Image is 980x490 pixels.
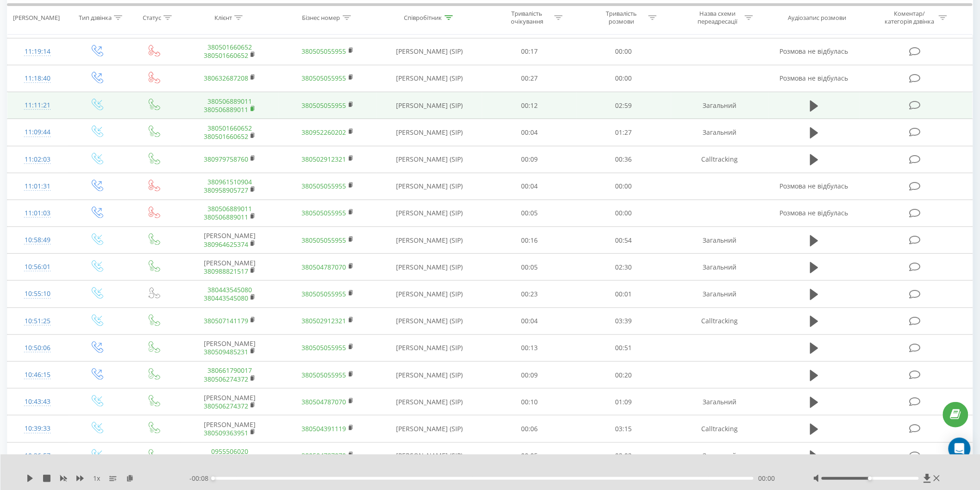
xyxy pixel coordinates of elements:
td: 00:00 [577,38,671,65]
div: 11:18:40 [17,69,58,88]
a: 380988821517 [204,267,248,276]
td: 00:00 [577,65,671,92]
div: Статус [143,13,161,21]
a: 380501660652 [207,124,252,132]
a: 380661790017 [207,366,252,375]
td: 02:30 [577,254,671,281]
div: 11:11:21 [17,96,58,114]
a: 380443545080 [204,294,248,302]
a: 380505055955 [302,343,346,352]
span: Розмова не відбулась [780,47,848,56]
a: 380509363951 [204,428,248,437]
a: 380979758760 [204,155,248,163]
div: Бізнес номер [302,13,340,21]
td: [PERSON_NAME] (SIP) [377,119,482,146]
a: 380506274372 [204,402,248,410]
a: 380506889011 [207,97,252,106]
td: [PERSON_NAME] (SIP) [377,415,482,442]
td: [PERSON_NAME] (SIP) [377,281,482,308]
td: 00:17 [482,38,577,65]
td: [PERSON_NAME] (SIP) [377,200,482,226]
td: 00:13 [482,334,577,361]
td: 02:02 [577,442,671,469]
td: [PERSON_NAME] [181,227,279,254]
span: 00:00 [758,474,775,483]
div: 10:58:49 [17,231,58,249]
td: 02:59 [577,92,671,119]
td: [PERSON_NAME] (SIP) [377,362,482,389]
td: 00:05 [482,254,577,281]
span: Розмова не відбулась [780,182,848,190]
td: 00:04 [482,173,577,200]
td: [PERSON_NAME] (SIP) [377,334,482,361]
td: 00:12 [482,92,577,119]
div: 10:39:33 [17,420,58,438]
div: Назва схеми переадресації [693,10,742,25]
td: Calltracking [671,308,769,334]
a: 380961510904 [207,177,252,186]
td: Загальний [671,389,769,415]
div: 11:02:03 [17,151,58,169]
a: 380501660652 [204,51,248,60]
div: 10:46:15 [17,366,58,384]
td: [PERSON_NAME] [181,334,279,361]
td: 00:10 [482,389,577,415]
a: 380505055955 [302,47,346,56]
td: Загальний [671,227,769,254]
div: 10:56:01 [17,258,58,276]
div: 10:36:57 [17,447,58,465]
div: Аудіозапис розмови [788,13,847,21]
a: 380443545080 [207,285,252,294]
td: [PERSON_NAME] (SIP) [377,92,482,119]
div: Тривалість очікування [503,10,552,25]
a: 380632687208 [204,74,248,82]
td: 00:05 [482,442,577,469]
td: 01:09 [577,389,671,415]
td: 00:16 [482,227,577,254]
td: [PERSON_NAME] (SIP) [377,308,482,334]
a: 380504787070 [302,263,346,271]
td: 00:06 [482,415,577,442]
td: 00:00 [577,173,671,200]
a: 380504787070 [302,451,346,460]
div: Accessibility label [211,477,215,480]
div: 10:55:10 [17,285,58,303]
a: 380506889011 [204,105,248,114]
a: 380502912321 [302,316,346,325]
span: Розмова не відбулась [780,74,848,82]
span: Розмова не відбулась [780,208,848,217]
span: 1 x [93,474,100,483]
td: [PERSON_NAME] (SIP) [377,65,482,92]
td: 00:09 [482,362,577,389]
td: Загальний [671,442,769,469]
td: 00:36 [577,146,671,173]
a: 380507141179 [204,316,248,325]
a: 380505055955 [302,101,346,110]
td: Calltracking [671,415,769,442]
td: 00:04 [482,119,577,146]
td: Calltracking [671,146,769,173]
a: 380501660652 [204,132,248,141]
a: 380504787070 [302,397,346,406]
td: 00:20 [577,362,671,389]
td: 00:00 [577,200,671,226]
a: 380958905727 [204,186,248,195]
td: 00:01 [577,281,671,308]
td: [PERSON_NAME] (SIP) [377,254,482,281]
a: 380509485231 [204,347,248,356]
a: 380505055955 [302,289,346,298]
div: Тип дзвінка [79,13,112,21]
a: 380505055955 [302,182,346,190]
div: 11:09:44 [17,123,58,141]
td: Загальний [671,254,769,281]
div: 11:01:03 [17,204,58,222]
td: [PERSON_NAME] (SIP) [377,227,482,254]
a: 380952260202 [302,128,346,137]
td: Загальний [671,119,769,146]
div: Open Intercom Messenger [949,438,971,460]
div: Accessibility label [868,477,872,480]
div: Співробітник [404,13,442,21]
td: [PERSON_NAME] (SIP) [377,38,482,65]
a: 380505055955 [302,236,346,245]
a: 380504391119 [302,424,346,433]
